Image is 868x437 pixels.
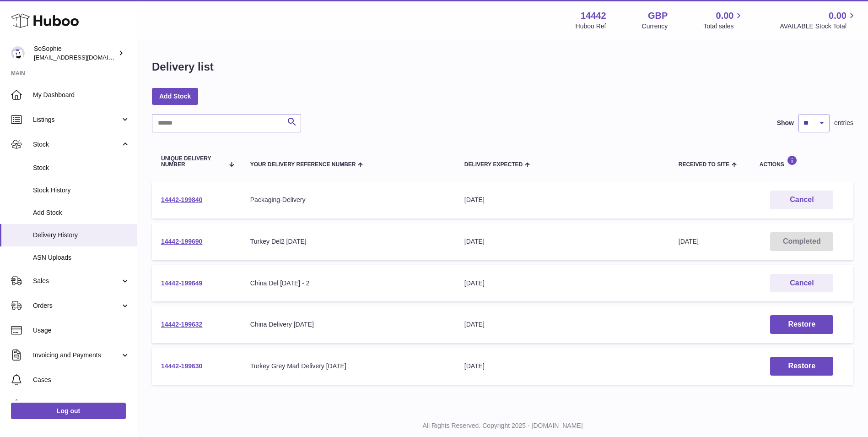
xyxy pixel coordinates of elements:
span: Cases [33,376,130,384]
span: Your Delivery Reference Number [250,162,356,168]
a: Log out [11,403,126,419]
span: My Dashboard [33,91,130,99]
a: 14442-199630 [161,362,202,370]
span: Usage [33,326,130,335]
span: AVAILABLE Stock Total [780,22,857,31]
h1: Delivery list [152,60,214,74]
div: [DATE] [464,279,660,288]
strong: GBP [648,10,668,22]
span: Stock [33,164,130,172]
span: Add Stock [33,208,130,217]
div: SoSophie [34,44,116,62]
div: [DATE] [464,320,660,329]
span: Delivery Expected [464,162,523,168]
div: China Del [DATE] - 2 [250,279,446,288]
button: Cancel [770,274,833,293]
span: 0.00 [716,10,734,22]
button: Restore [770,357,833,376]
div: Huboo Ref [576,22,606,31]
a: 14442-199632 [161,321,202,328]
span: entries [834,119,853,127]
span: Orders [33,301,120,310]
span: Total sales [703,22,744,31]
button: Restore [770,315,833,334]
span: Listings [33,115,120,124]
a: 14442-199840 [161,196,202,203]
span: ASN Uploads [33,253,130,262]
div: [DATE] [464,237,660,246]
span: [EMAIL_ADDRESS][DOMAIN_NAME] [34,54,135,61]
strong: 14442 [581,10,606,22]
a: 14442-199649 [161,279,202,287]
div: Currency [642,22,668,31]
span: Received to Site [679,162,729,168]
span: Stock History [33,186,130,195]
div: Turkey Grey Marl Delivery [DATE] [250,362,446,371]
button: Cancel [770,191,833,209]
a: 0.00 AVAILABLE Stock Total [780,10,857,31]
span: 0.00 [829,10,846,22]
div: Turkey Del2 [DATE] [250,237,446,246]
img: internalAdmin-14442@internal.huboo.com [11,46,25,60]
label: Show [777,119,794,127]
span: Invoicing and Payments [33,351,120,360]
span: Stock [33,140,120,149]
span: Sales [33,277,120,285]
div: Actions [760,155,844,168]
span: Unique Delivery Number [161,156,224,168]
div: [DATE] [464,362,660,371]
a: 0.00 Total sales [703,10,744,31]
span: Delivery History [33,231,130,240]
div: Packaging-Delivery [250,196,446,204]
a: Add Stock [152,88,198,104]
span: [DATE] [679,238,699,245]
div: [DATE] [464,196,660,204]
p: All Rights Reserved. Copyright 2025 - [DOMAIN_NAME] [145,421,861,430]
a: 14442-199690 [161,238,202,245]
div: China Delivery [DATE] [250,320,446,329]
